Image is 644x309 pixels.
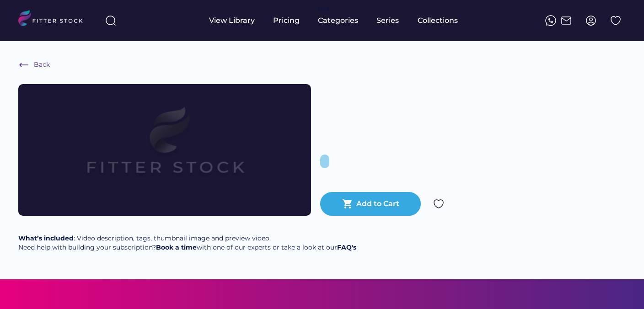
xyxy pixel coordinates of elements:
a: Book a time [156,243,197,251]
strong: What’s included [18,234,74,242]
div: Pricing [273,16,300,26]
img: Group%201000002324%20%282%29.svg [610,15,621,26]
img: meteor-icons_whatsapp%20%281%29.svg [545,15,556,26]
img: Group%201000002324.svg [433,198,444,209]
div: View Library [209,16,255,26]
img: search-normal%203.svg [105,15,116,26]
img: Frame%20%286%29.svg [18,59,29,70]
div: fvck [318,5,330,14]
div: Add to Cart [356,199,399,209]
button: shopping_cart [342,198,353,209]
div: : Video description, tags, thumbnail image and preview video. Need help with building your subscr... [18,234,356,252]
div: Series [376,16,399,26]
img: profile-circle.svg [585,15,596,26]
img: Frame%2079%20%281%29.svg [48,84,282,216]
a: FAQ's [337,243,356,251]
img: LOGO.svg [18,10,91,29]
div: Collections [418,16,458,26]
div: Categories [318,16,358,26]
div: Back [34,60,50,69]
img: Frame%2051.svg [561,15,572,26]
